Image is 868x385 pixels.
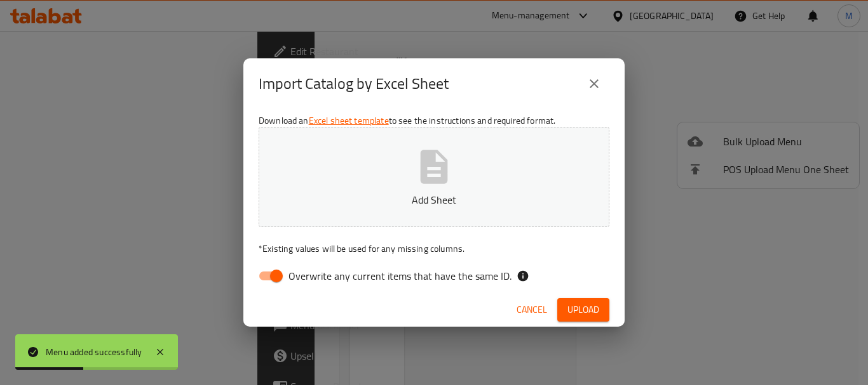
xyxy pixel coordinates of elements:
span: Cancel [517,302,547,318]
button: Add Sheet [259,127,609,227]
div: Download an to see the instructions and required format. [243,109,625,293]
span: Upload [567,302,599,318]
div: Menu added successfully [46,345,142,359]
button: close [579,69,609,99]
p: Add Sheet [278,192,590,207]
p: Existing values will be used for any missing columns. [259,242,609,255]
button: Cancel [512,298,552,322]
button: Upload [557,298,609,322]
span: Overwrite any current items that have the same ID. [288,268,512,284]
svg: If the overwrite option isn't selected, then the items that match an existing ID will be ignored ... [517,270,529,282]
h2: Import Catalog by Excel Sheet [259,74,449,94]
a: Excel sheet template [309,112,389,129]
